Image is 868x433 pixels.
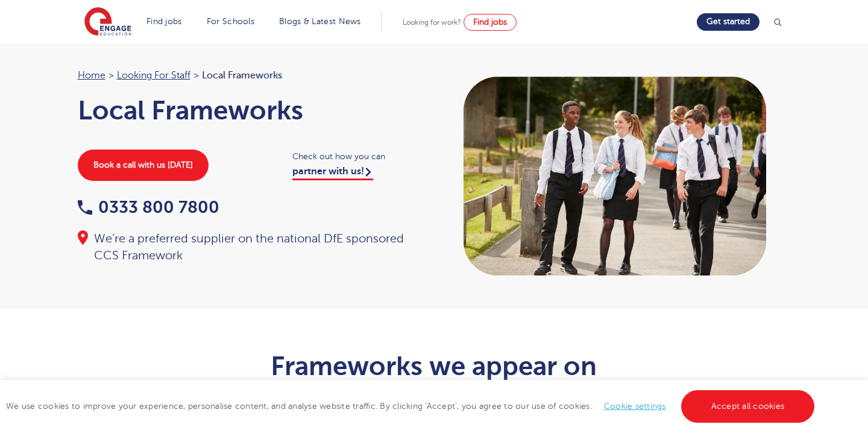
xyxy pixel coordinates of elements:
[78,230,423,264] div: We’re a preferred supplier on the national DfE sponsored CCS Framework
[108,70,114,81] span: >
[78,70,105,81] a: Home
[279,17,361,26] a: Blogs & Latest News
[681,390,815,423] a: Accept all cookies
[464,14,517,31] a: Find jobs
[292,166,373,180] a: partner with us!
[78,95,423,125] h1: Local Frameworks
[697,13,759,31] a: Get started
[473,17,507,27] span: Find jobs
[78,150,209,181] a: Book a call with us [DATE]
[78,68,423,83] nav: breadcrumb
[604,402,666,411] a: Cookie settings
[146,17,182,26] a: Find jobs
[207,17,254,26] a: For Schools
[117,70,190,81] a: Looking for staff
[193,70,199,81] span: >
[292,150,422,163] span: Check out how you can
[403,18,461,27] span: Looking for work?
[84,7,131,37] img: Engage Education
[6,402,817,411] span: We use cookies to improve your experience, personalise content, and analyse website traffic. By c...
[202,68,282,83] span: Local Frameworks
[139,351,730,381] h1: Frameworks we appear on
[78,198,219,216] a: 0333 800 7800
